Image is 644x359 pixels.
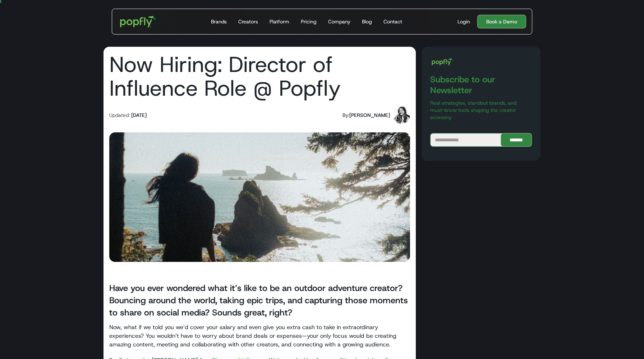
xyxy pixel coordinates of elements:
[477,15,526,28] a: Book a Demo
[328,18,350,25] div: Company
[267,9,292,34] a: Platform
[430,133,532,147] form: Blog Subscribe
[208,9,230,34] a: Brands
[359,9,375,34] a: Blog
[298,9,319,34] a: Pricing
[109,112,130,119] div: Updated:
[131,112,147,119] div: [DATE]
[457,18,470,25] div: Login
[342,112,349,119] div: By:
[430,74,532,96] h3: Subscribe to our Newsletter
[301,18,317,25] div: Pricing
[270,18,289,25] div: Platform
[109,323,410,349] p: Now, what if we told you we’d cover your salary and even give you extra cash to take in extraordi...
[238,18,258,25] div: Creators
[381,9,405,34] a: Contact
[349,112,390,119] div: [PERSON_NAME]
[430,99,532,121] p: Real strategies, standout brands, and must-know tools shaping the creator economy
[325,9,353,34] a: Company
[211,18,227,25] div: Brands
[455,18,473,25] a: Login
[383,18,402,25] div: Contact
[109,53,410,100] h1: Now Hiring: Director of Influence Role @ Popfly
[235,9,261,34] a: Creators
[362,18,372,25] div: Blog
[115,11,161,32] a: home
[109,282,410,319] h3: Have you ever wondered what it’s like to be an outdoor adventure creator? Bouncing around the wor...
